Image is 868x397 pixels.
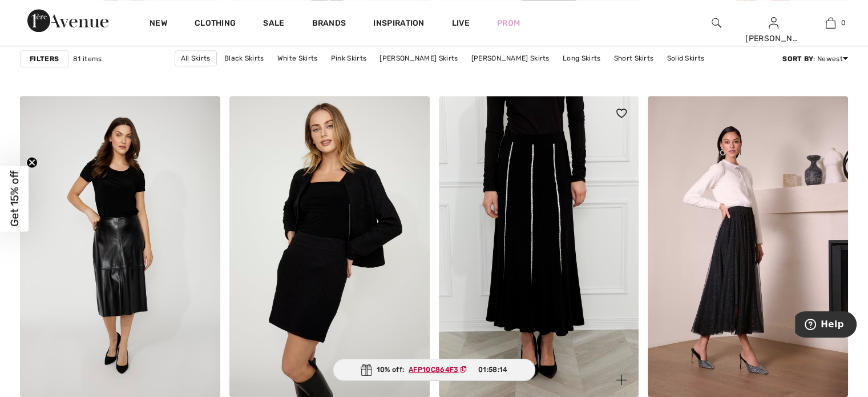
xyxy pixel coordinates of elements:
[195,18,236,30] a: Clothing
[452,17,470,29] a: Live
[795,311,857,340] iframe: Opens a widget where you can find more information
[263,18,284,30] a: Sale
[409,366,458,374] ins: AFP10C864F3
[769,16,778,30] img: My Info
[20,96,220,396] img: High-Waist Leather Pencil Skirt Style 34010. As sample
[325,51,372,66] a: Pink Skirts
[478,364,507,375] span: 01:58:14
[374,51,463,66] a: [PERSON_NAME] Skirts
[373,18,424,30] span: Inspiration
[26,157,38,168] button: Close teaser
[557,51,606,66] a: Long Skirts
[497,17,520,29] a: Prom
[27,9,108,32] img: 1ère Avenue
[802,16,858,30] a: 0
[466,51,555,66] a: [PERSON_NAME] Skirts
[661,51,710,66] a: Solid Skirts
[782,55,813,63] strong: Sort By
[73,54,102,64] span: 81 items
[712,16,721,30] img: search the website
[826,16,835,30] img: My Bag
[769,17,778,28] a: Sign In
[608,51,660,66] a: Short Skirts
[841,18,846,28] span: 0
[150,18,167,30] a: New
[175,50,217,66] a: All Skirts
[745,33,801,45] div: [PERSON_NAME]
[219,51,270,66] a: Black Skirts
[312,18,346,30] a: Brands
[439,96,639,396] a: Elegant A-line Evening Skirt Style 259031. Black
[272,51,324,66] a: White Skirts
[229,96,430,396] img: Geometric High-Waist Pencil Skirt Style 75191. Black
[782,54,848,64] div: : Newest
[616,109,627,118] img: heart_black_full.svg
[361,364,372,376] img: Gift.svg
[616,375,627,385] img: plus_v2.svg
[30,54,59,64] strong: Filters
[8,171,21,227] span: Get 15% off
[648,96,848,396] img: Sparkly Tulle Evening Skirt Style 254927. Black
[333,359,536,381] div: 10% off:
